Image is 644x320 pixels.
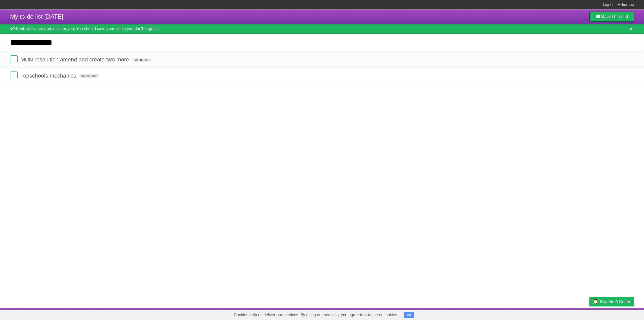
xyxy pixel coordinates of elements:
[10,13,63,20] span: My to-do list [DATE]
[583,309,596,319] a: Privacy
[404,312,414,318] button: OK
[522,309,533,319] a: About
[539,309,559,319] a: Developers
[592,297,599,306] img: Buy me a coffee
[611,14,628,19] b: This List
[10,72,18,79] label: Done
[602,309,634,319] a: Suggest a feature
[132,58,152,62] span: No due date
[600,297,631,306] span: Buy me a coffee
[20,56,130,63] span: MUN resolution amend and create two more
[79,74,99,78] span: No due date
[20,73,77,79] span: Topschools mechanics
[589,297,634,306] a: Buy me a coffee
[566,309,577,319] a: Terms
[10,55,18,63] label: Done
[229,310,403,320] span: Cookies help us deliver our services. By using our services, you agree to our use of cookies.
[589,12,634,22] a: SaveThis List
